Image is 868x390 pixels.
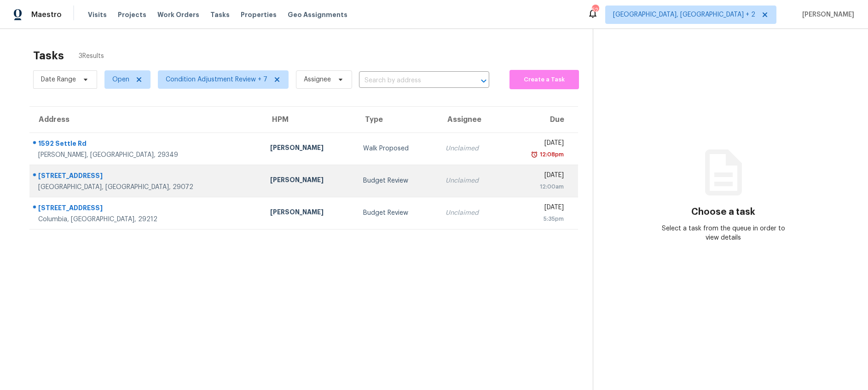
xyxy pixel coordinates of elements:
div: Select a task from the queue in order to view details [658,224,788,242]
span: Maestro [31,10,62,19]
div: Budget Review [363,176,431,185]
span: Open [112,75,129,84]
div: [STREET_ADDRESS] [38,171,255,183]
th: Assignee [438,107,503,132]
h2: Tasks [33,51,64,60]
div: 5:35pm [511,214,564,224]
span: Create a Task [514,75,574,85]
div: 12:08pm [538,150,564,159]
div: Budget Review [363,208,431,218]
h3: Choose a task [691,207,755,217]
div: [GEOGRAPHIC_DATA], [GEOGRAPHIC_DATA], 29072 [38,183,255,192]
div: Unclaimed [446,144,496,153]
div: [DATE] [511,138,564,150]
img: Overdue Alarm Icon [531,150,538,159]
span: Tasks [210,11,230,18]
div: [PERSON_NAME] [270,175,348,187]
span: Properties [241,10,277,19]
button: Create a Task [509,70,579,89]
th: Due [503,107,578,132]
span: Projects [118,10,146,19]
th: Address [29,107,263,132]
div: Unclaimed [446,208,496,218]
div: Unclaimed [446,176,496,185]
div: [PERSON_NAME] [270,143,348,155]
span: Assignee [304,75,331,84]
div: 52 [592,6,598,15]
div: Walk Proposed [363,144,431,153]
input: Search by address [359,74,463,88]
span: [GEOGRAPHIC_DATA], [GEOGRAPHIC_DATA] + 2 [613,10,755,19]
span: Geo Assignments [288,10,347,19]
th: Type [356,107,438,132]
th: HPM [263,107,356,132]
span: Work Orders [157,10,199,19]
span: Date Range [41,75,76,84]
div: [PERSON_NAME] [270,207,348,219]
span: Condition Adjustment Review + 7 [166,75,267,84]
div: [DATE] [511,171,564,182]
span: [PERSON_NAME] [799,10,854,19]
div: 1592 Settle Rd [38,139,255,150]
div: 12:00am [511,182,564,191]
div: Columbia, [GEOGRAPHIC_DATA], 29212 [38,215,255,224]
div: [DATE] [511,203,564,214]
button: Open [477,75,490,87]
span: 3 Results [79,52,104,61]
div: [PERSON_NAME], [GEOGRAPHIC_DATA], 29349 [38,150,255,160]
span: Visits [88,10,107,19]
div: [STREET_ADDRESS] [38,203,255,215]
